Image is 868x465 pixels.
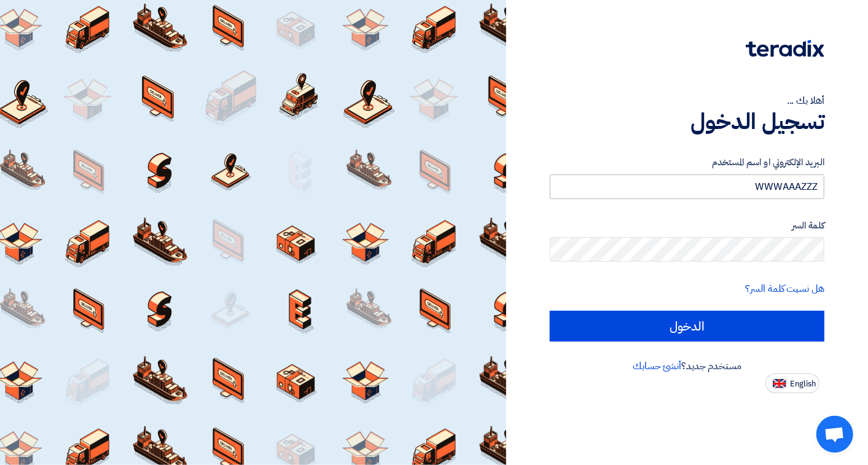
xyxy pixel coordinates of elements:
[816,416,853,453] div: Open chat
[550,311,824,342] input: الدخول
[550,155,824,170] label: البريد الإلكتروني او اسم المستخدم
[746,281,824,296] a: هل نسيت كلمة السر؟
[790,380,816,388] span: English
[773,379,786,388] img: en-US.png
[550,219,824,233] label: كلمة السر
[633,359,681,373] a: أنشئ حسابك
[550,174,824,199] input: أدخل بريد العمل الإلكتروني او اسم المستخدم الخاص بك ...
[550,93,824,108] div: أهلا بك ...
[765,373,819,393] button: English
[550,108,824,135] h1: تسجيل الدخول
[746,40,824,57] img: Teradix logo
[550,359,824,373] div: مستخدم جديد؟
